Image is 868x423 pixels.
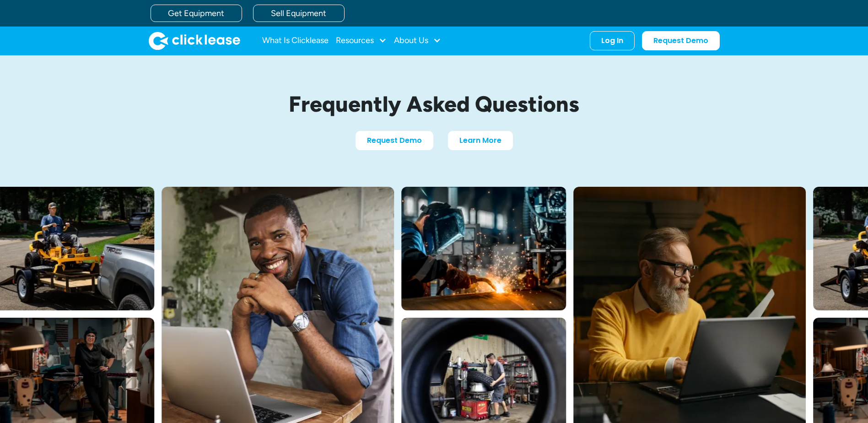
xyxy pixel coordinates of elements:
[401,187,566,310] img: A welder in a large mask working on a large pipe
[149,32,240,50] img: Clicklease logo
[336,32,387,50] div: Resources
[642,31,720,50] a: Request Demo
[601,36,623,45] div: Log In
[219,92,649,116] h1: Frequently Asked Questions
[149,32,240,50] a: home
[394,32,441,50] div: About Us
[151,5,242,22] a: Get Equipment
[262,32,329,50] a: What Is Clicklease
[253,5,345,22] a: Sell Equipment
[356,131,433,150] a: Request Demo
[448,131,513,150] a: Learn More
